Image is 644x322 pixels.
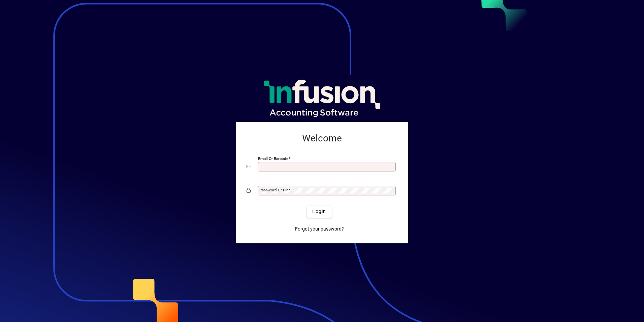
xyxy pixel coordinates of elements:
h2: Welcome [247,133,397,144]
button: Login [307,206,331,218]
a: Forgot your password? [292,223,347,235]
span: Login [312,208,326,215]
mat-label: Email or Barcode [258,156,288,161]
mat-label: Password or Pin [259,188,288,192]
span: Forgot your password? [295,225,344,233]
